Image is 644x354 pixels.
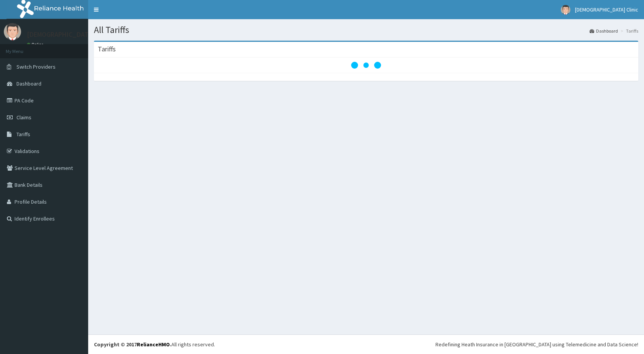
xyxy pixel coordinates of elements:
h1: All Tariffs [94,25,638,35]
img: User Image [4,23,21,40]
h3: Tariffs [98,46,116,53]
span: [DEMOGRAPHIC_DATA] Clinic [575,6,638,13]
svg: audio-loading [351,50,381,81]
p: [DEMOGRAPHIC_DATA] Clinic [27,31,112,38]
img: User Image [561,5,570,15]
strong: Copyright © 2017 . [94,341,171,348]
a: Online [27,42,45,47]
span: Switch Providers [16,63,56,70]
span: Dashboard [16,80,41,87]
footer: All rights reserved. [88,334,644,354]
span: Tariffs [16,131,30,138]
span: Claims [16,114,31,121]
a: Dashboard [590,28,618,34]
a: RelianceHMO [137,341,170,348]
li: Tariffs [619,28,638,34]
div: Redefining Heath Insurance in [GEOGRAPHIC_DATA] using Telemedicine and Data Science! [435,341,638,348]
